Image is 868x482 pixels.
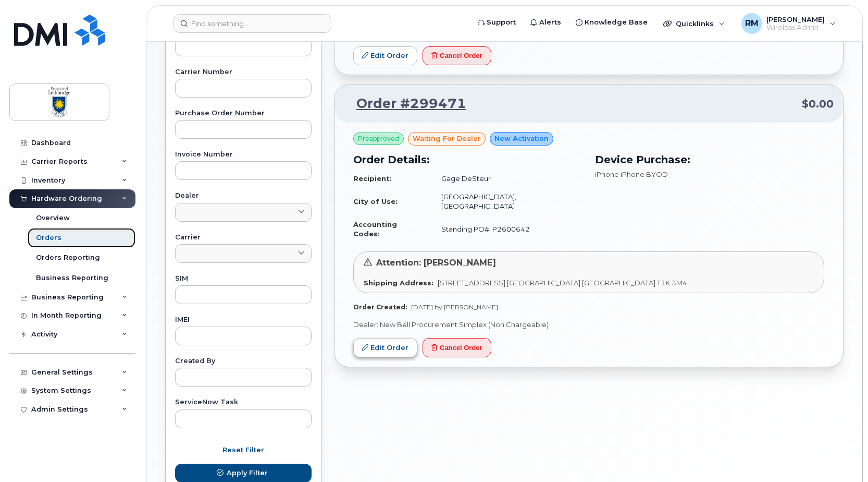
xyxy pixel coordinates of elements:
label: Purchase Order Number [175,110,312,117]
span: Quicklinks [676,19,714,28]
p: Dealer: New Bell Procurement Simplex (Non Chargeable) [353,320,824,330]
td: [GEOGRAPHIC_DATA], [GEOGRAPHIC_DATA] [432,188,582,215]
button: Reset Filter [175,441,312,460]
div: Rick Marczuk [734,13,843,34]
span: Apply Filter [227,468,268,478]
label: ServiceNow Task [175,399,312,406]
div: Quicklinks [656,13,732,34]
span: Reset Filter [222,445,264,455]
span: Preapproved [358,134,399,143]
strong: Shipping Address: [364,279,433,287]
label: Invoice Number [175,151,312,158]
h3: Device Purchase: [595,152,824,167]
a: Edit Order [353,46,417,66]
button: Cancel Order [423,338,491,357]
span: $0.00 [802,97,834,112]
strong: Recipient: [353,174,392,183]
span: waiting for dealer [413,134,481,143]
span: New Activation [494,134,549,143]
a: Knowledge Base [568,12,655,33]
span: Alerts [539,17,561,28]
span: Attention: [PERSON_NAME] [376,258,496,268]
span: RM [745,17,759,30]
a: Alerts [523,12,568,33]
label: IMEI [175,317,312,323]
a: Order #299471 [344,94,466,113]
h3: Order Details: [353,152,582,167]
span: [PERSON_NAME] [766,15,825,23]
span: Knowledge Base [585,17,648,28]
label: Created By [175,358,312,365]
label: Dealer [175,192,312,199]
span: iPhone iPhone BYOD [595,170,668,178]
strong: City of Use: [353,197,398,206]
label: Carrier [175,234,312,241]
span: Support [487,17,516,28]
td: Gage DeSteur [432,170,582,188]
strong: Accounting Codes: [353,220,397,238]
span: Wireless Admin [766,23,825,32]
a: Support [470,12,523,33]
input: Find something... [173,14,331,33]
label: Carrier Number [175,69,312,76]
button: Cancel Order [423,46,491,66]
a: Edit Order [353,338,417,357]
strong: Order Created: [353,303,407,311]
span: [STREET_ADDRESS] [GEOGRAPHIC_DATA] [GEOGRAPHIC_DATA] T1K 3M4 [438,279,687,287]
td: Standing PO#: P2600642 [432,215,582,243]
label: SIM [175,275,312,282]
span: [DATE] by [PERSON_NAME] [411,303,498,311]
